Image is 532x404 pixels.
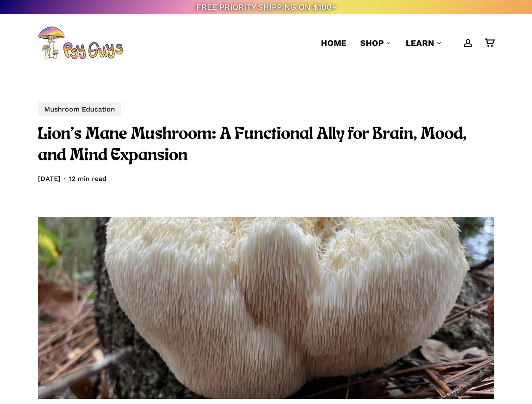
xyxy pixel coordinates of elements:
a: Shop [360,37,392,49]
a: Home [321,37,347,49]
a: Learn [406,37,443,49]
span: [DATE] [38,173,61,185]
span: Shop [360,38,384,48]
h1: Lion’s Mane Mushroom: A Functional Ally for Brain, Mood, and Mind Expansion [38,124,494,167]
img: PsyGuys [38,26,123,60]
img: Lion's mane mushroom growing on tree trunk. [38,217,494,399]
span: Learn [406,38,434,48]
span: 12 min read [61,173,107,185]
a: Mushroom Education [38,102,121,116]
span: Home [321,38,347,48]
nav: Main Menu [314,14,494,72]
